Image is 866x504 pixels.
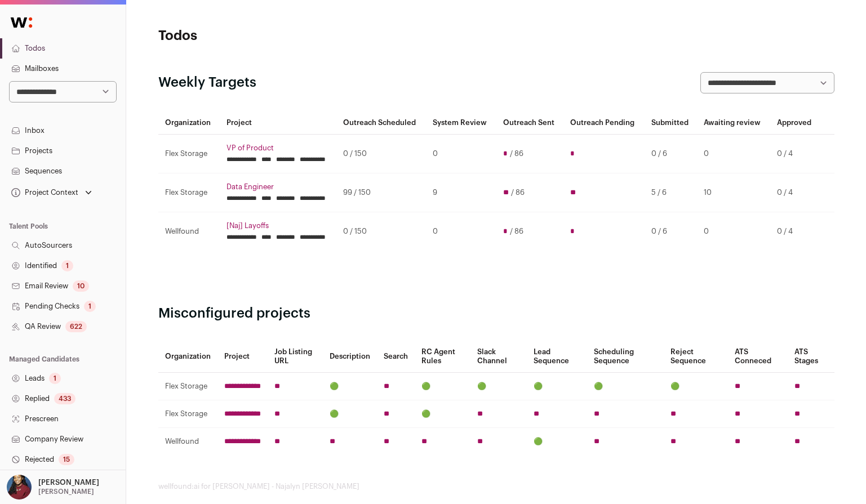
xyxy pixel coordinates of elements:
th: Slack Channel [470,341,526,373]
div: Project Context [9,188,78,197]
td: 0 / 4 [770,212,820,251]
td: 🟢 [323,373,377,400]
td: 0 / 6 [645,212,698,251]
td: 0 / 150 [336,212,426,251]
td: Flex Storage [158,135,220,173]
footer: wellfound:ai for [PERSON_NAME] - Najalyn [PERSON_NAME] [158,482,834,491]
td: 0 / 6 [645,135,698,173]
td: 9 [426,173,496,212]
h2: Weekly Targets [158,74,256,92]
th: ATS Conneced [728,341,788,373]
th: RC Agent Rules [415,341,470,373]
td: 0 [426,212,496,251]
button: Open dropdown [9,185,94,200]
th: Awaiting review [697,111,770,135]
th: Description [323,341,377,373]
td: 0 / 150 [336,135,426,173]
th: Reject Sequence [664,341,728,373]
a: Data Engineer [227,182,330,191]
p: [PERSON_NAME] [38,478,99,487]
td: 99 / 150 [336,173,426,212]
td: 🟢 [527,428,587,456]
th: Organization [158,341,217,373]
div: 15 [59,454,74,465]
td: 🟢 [470,373,526,400]
td: 0 [426,135,496,173]
th: Project [217,341,268,373]
th: Lead Sequence [527,341,587,373]
td: 🟢 [323,400,377,428]
td: Flex Storage [158,173,220,212]
div: 1 [84,301,96,312]
td: 🟢 [527,373,587,400]
th: ATS Stages [788,341,834,373]
td: 0 [697,135,770,173]
td: Wellfound [158,212,220,251]
div: 622 [65,321,87,332]
th: Organization [158,111,220,135]
th: Outreach Pending [563,111,644,135]
p: [PERSON_NAME] [38,487,94,496]
td: 🟢 [664,373,728,400]
td: 0 / 4 [770,173,820,212]
td: Wellfound [158,428,217,456]
th: Submitted [645,111,698,135]
td: 🟢 [415,400,470,428]
td: Flex Storage [158,400,217,428]
span: / 86 [511,188,525,197]
th: Approved [770,111,820,135]
img: 10010497-medium_jpg [7,475,32,499]
td: 10 [697,173,770,212]
th: Outreach Scheduled [336,111,426,135]
h1: Todos [158,27,384,45]
th: Outreach Sent [496,111,563,135]
div: 1 [61,260,73,271]
td: 0 / 4 [770,135,820,173]
td: Flex Storage [158,373,217,400]
th: Job Listing URL [268,341,323,373]
a: [Naj] Layoffs [227,221,330,230]
button: Open dropdown [5,475,101,499]
h2: Misconfigured projects [158,305,834,323]
div: 433 [54,393,76,404]
span: / 86 [510,227,523,236]
th: Scheduling Sequence [587,341,664,373]
img: Wellfound [5,11,38,34]
div: 10 [73,280,89,292]
th: System Review [426,111,496,135]
a: VP of Product [227,144,330,153]
td: 🟢 [415,373,470,400]
div: 1 [49,373,61,384]
td: 🟢 [587,373,664,400]
th: Project [220,111,337,135]
span: / 86 [510,149,523,158]
th: Search [377,341,415,373]
td: 0 [697,212,770,251]
td: 5 / 6 [645,173,698,212]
